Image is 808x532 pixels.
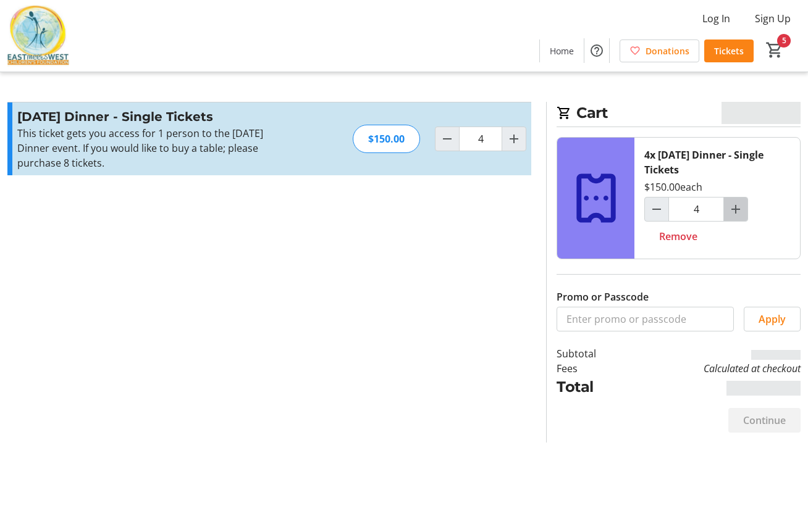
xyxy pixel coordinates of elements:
[557,102,801,127] h2: Cart
[557,361,627,376] td: Fees
[502,127,526,151] button: Increment by one
[627,361,801,376] td: Calculated at checkout
[645,197,668,221] button: Decrement by one
[17,107,287,126] h3: [DATE] Dinner - Single Tickets
[745,9,801,28] button: Sign Up
[557,307,734,331] input: Enter promo or passcode
[724,197,747,221] button: Increment by one
[759,312,786,326] span: Apply
[722,102,801,124] span: CA$750.00
[550,44,574,57] span: Home
[764,39,786,61] button: Cart
[459,127,502,151] input: Diwali Dinner - Single Tickets Quantity
[744,307,801,331] button: Apply
[692,9,740,28] button: Log In
[755,11,791,26] span: Sign Up
[644,148,790,177] div: 4x [DATE] Dinner - Single Tickets
[557,376,627,398] td: Total
[644,224,712,249] button: Remove
[704,39,754,62] a: Tickets
[436,127,459,151] button: Decrement by one
[659,229,697,244] span: Remove
[584,38,609,63] button: Help
[540,39,584,62] a: Home
[17,126,287,170] div: This ticket gets you access for 1 person to the [DATE] Dinner event. If you would like to buy a t...
[7,5,69,67] img: East Meets West Children's Foundation's Logo
[620,39,699,62] a: Donations
[353,125,420,153] div: $150.00
[668,197,724,222] input: Diwali Dinner - Single Tickets Quantity
[644,180,702,194] div: $150.00 each
[646,44,689,57] span: Donations
[557,289,649,304] label: Promo or Passcode
[714,44,744,57] span: Tickets
[557,346,627,361] td: Subtotal
[702,11,730,26] span: Log In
